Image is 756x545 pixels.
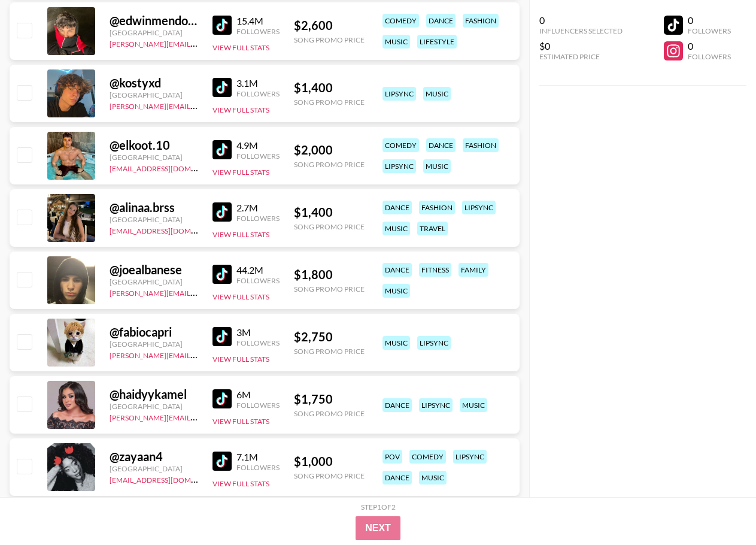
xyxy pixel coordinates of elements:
div: lipsync [453,450,487,464]
div: fitness [419,263,451,277]
button: View Full Stats [212,230,269,239]
div: travel [417,222,448,235]
div: $ 2,000 [294,143,365,158]
div: Song Promo Price [294,98,365,107]
div: 3M [236,326,280,338]
div: fashion [463,138,499,152]
div: Followers [236,27,280,36]
div: comedy [382,14,419,28]
div: 0 [539,14,623,26]
div: Song Promo Price [294,35,365,44]
div: [GEOGRAPHIC_DATA] [110,277,198,286]
div: Song Promo Price [294,471,365,480]
div: dance [382,201,412,214]
div: $ 2,600 [294,18,365,33]
div: music [382,336,410,350]
div: @ edwinmendozza [110,13,198,28]
div: 0 [688,14,731,26]
div: fashion [463,14,499,28]
div: Followers [236,463,280,472]
div: comedy [382,138,419,152]
div: lipsync [382,87,416,101]
a: [PERSON_NAME][EMAIL_ADDRESS][PERSON_NAME][DOMAIN_NAME] [110,411,344,422]
div: dance [382,398,412,412]
div: fashion [419,201,455,214]
div: $ 1,400 [294,80,365,95]
div: @ elkoot.10 [110,138,198,153]
div: Followers [236,276,280,285]
div: dance [426,138,456,152]
div: dance [382,471,412,485]
a: [PERSON_NAME][EMAIL_ADDRESS][DOMAIN_NAME] [110,37,287,49]
div: dance [382,263,412,277]
div: $0 [539,40,623,52]
div: Song Promo Price [294,409,365,418]
div: music [382,284,410,298]
div: Followers [688,52,731,61]
img: TikTok [212,389,232,408]
div: music [382,35,410,49]
button: View Full Stats [212,105,269,114]
div: [GEOGRAPHIC_DATA] [110,340,198,349]
div: $ 1,400 [294,205,365,220]
div: @ joealbanese [110,262,198,277]
div: lipsync [462,201,496,214]
div: Influencers Selected [539,26,623,35]
iframe: Drift Widget Chat Controller [696,485,742,531]
div: Step 1 of 2 [361,502,396,511]
button: View Full Stats [212,43,269,52]
div: 0 [688,40,731,52]
div: Followers [236,401,280,410]
button: View Full Stats [212,292,269,301]
button: Next [356,516,400,540]
div: [GEOGRAPHIC_DATA] [110,28,198,37]
div: @ zayaan4 [110,449,198,464]
div: $ 1,800 [294,267,365,282]
div: music [423,159,451,173]
div: Song Promo Price [294,222,365,231]
a: [EMAIL_ADDRESS][DOMAIN_NAME] [110,473,230,485]
div: 6M [236,389,280,401]
div: @ kostyxd [110,75,198,90]
div: Song Promo Price [294,284,365,293]
div: [GEOGRAPHIC_DATA] [110,153,198,162]
div: Followers [688,26,731,35]
div: 15.4M [236,15,280,27]
div: pov [382,450,402,464]
img: TikTok [212,327,232,346]
div: comedy [409,450,446,464]
button: View Full Stats [212,417,269,426]
img: TikTok [212,452,232,471]
div: Followers [236,338,280,347]
a: [PERSON_NAME][EMAIL_ADDRESS][DOMAIN_NAME] [110,349,287,360]
div: [GEOGRAPHIC_DATA] [110,90,198,99]
div: music [460,398,487,412]
div: $ 2,750 [294,329,365,344]
div: Song Promo Price [294,347,365,356]
div: 3.1M [236,77,280,89]
div: 4.9M [236,140,280,152]
button: View Full Stats [212,479,269,488]
img: TikTok [212,265,232,284]
div: lifestyle [417,35,457,49]
img: TikTok [212,16,232,35]
div: [GEOGRAPHIC_DATA] [110,215,198,224]
div: music [419,471,447,485]
div: music [382,222,410,235]
img: TikTok [212,140,232,159]
div: @ alinaa.brss [110,200,198,215]
div: Followers [236,214,280,223]
div: @ haidyykamel [110,387,198,402]
div: lipsync [419,398,453,412]
div: 2.7M [236,202,280,214]
div: Followers [236,152,280,161]
a: [EMAIL_ADDRESS][DOMAIN_NAME] [110,224,230,235]
img: TikTok [212,78,232,97]
div: [GEOGRAPHIC_DATA] [110,464,198,473]
div: dance [426,14,456,28]
div: lipsync [382,159,416,173]
div: Song Promo Price [294,160,365,169]
div: $ 1,750 [294,392,365,407]
a: [PERSON_NAME][EMAIL_ADDRESS][DOMAIN_NAME] [110,286,287,298]
button: View Full Stats [212,168,269,177]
